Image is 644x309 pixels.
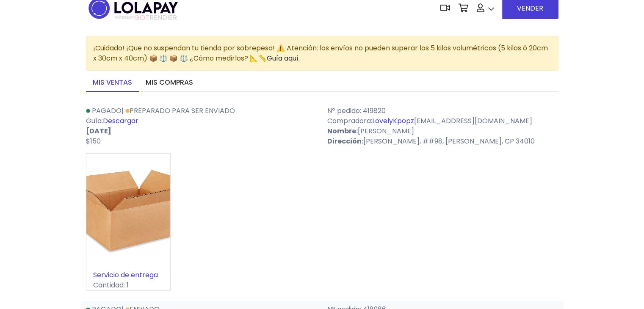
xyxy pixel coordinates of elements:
[134,13,145,22] span: GO
[327,116,558,126] p: Compradora: [EMAIL_ADDRESS][DOMAIN_NAME]
[86,280,170,290] p: Cantidad: 1
[125,106,235,116] a: Preparado para ser enviado
[327,126,358,136] strong: Nombre:
[115,15,134,20] span: POWERED BY
[86,74,139,92] a: Mis ventas
[327,136,558,146] p: [PERSON_NAME], ##98, [PERSON_NAME], CP 34010
[139,74,200,92] a: Mis compras
[86,136,101,146] span: $150
[115,14,177,22] span: TRENDIER
[92,106,122,116] span: Pagado
[327,126,558,136] p: [PERSON_NAME]
[103,116,138,126] a: Descargar
[93,43,548,63] span: ¡Cuidado! ¡Que no suspendan tu tienda por sobrepeso! ⚠️ Atención: los envíos no pueden superar lo...
[372,116,414,126] a: LovelyKpopz
[327,106,558,116] p: Nº pedido: 419820
[86,126,317,136] p: [DATE]
[267,53,300,63] a: Guía aquí.
[93,270,158,280] a: Servicio de entrega
[81,106,322,146] div: | Guía:
[86,154,170,270] img: small_1756357800090.jpeg
[327,136,363,146] strong: Dirección:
